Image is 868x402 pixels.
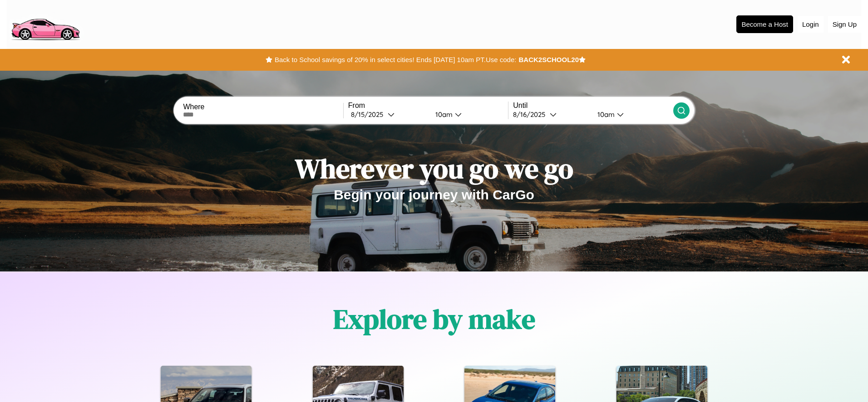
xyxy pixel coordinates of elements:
div: 8 / 15 / 2025 [351,110,388,119]
h1: Explore by make [333,300,535,338]
button: 10am [428,110,508,119]
button: Become a Host [736,15,793,33]
div: 8 / 16 / 2025 [513,110,550,119]
label: Until [513,102,673,110]
button: 10am [590,110,673,119]
label: From [348,102,508,110]
button: Back to School savings of 20% in select cities! Ends [DATE] 10am PT.Use code: [272,53,518,66]
b: BACK2SCHOOL20 [518,56,579,63]
img: logo [7,5,84,43]
div: 10am [431,110,455,119]
button: 8/15/2025 [348,110,428,119]
button: Login [798,16,824,33]
button: Sign Up [828,16,861,33]
label: Where [183,103,343,111]
div: 10am [593,110,617,119]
